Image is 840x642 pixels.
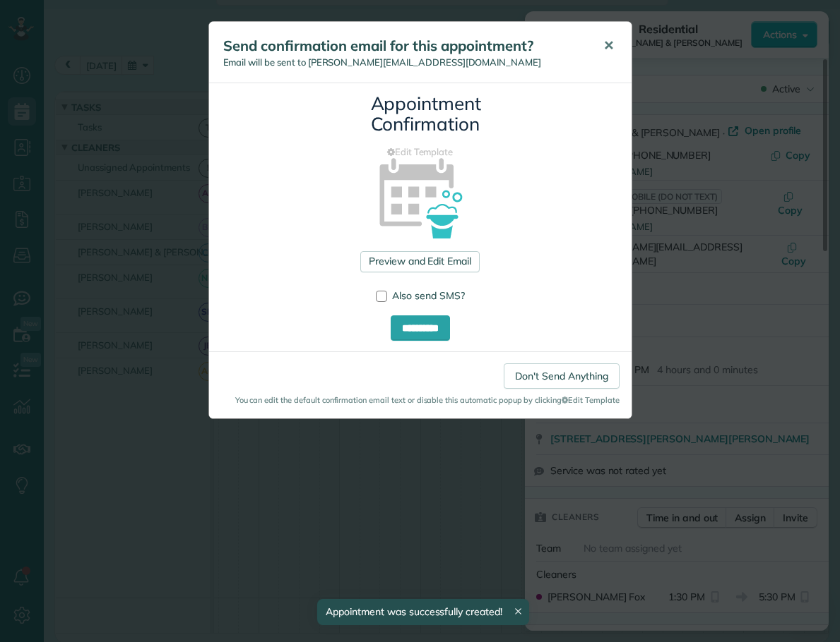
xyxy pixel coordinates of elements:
h3: Appointment Confirmation [371,94,470,134]
h5: Send confirmation email for this appointment? [223,36,584,56]
div: Appointment was successfully created! [317,599,529,625]
a: Preview and Edit Email [360,251,480,272]
img: appointment_confirmation_icon-141e34405f88b12ade42628e8c248340957700ab75a12ae832a8710e9b578dc5.png [357,133,483,260]
small: You can edit the default confirmation email text or disable this automatic popup by clicking Edit... [221,394,620,406]
span: Also send SMS? [392,289,465,302]
span: ✕ [603,37,614,54]
a: Don't Send Anything [504,363,619,389]
a: Edit Template [220,145,621,159]
span: Email will be sent to [PERSON_NAME][EMAIL_ADDRESS][DOMAIN_NAME] [223,56,542,68]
